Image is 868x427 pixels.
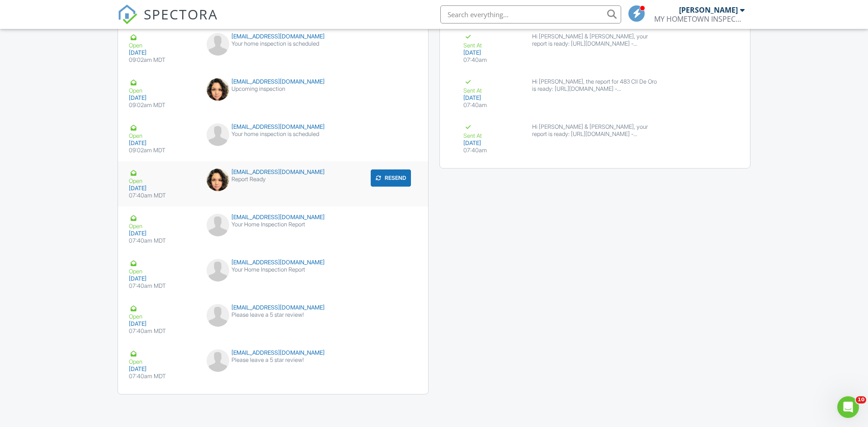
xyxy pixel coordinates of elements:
div: Your home inspection is scheduled [207,131,340,138]
div: [DATE] [463,94,521,102]
div: [DATE] [129,320,196,328]
div: 07:40am [463,56,521,64]
a: Open [DATE] 09:02am MDT [EMAIL_ADDRESS][DOMAIN_NAME] Upcoming inspection [118,71,428,116]
div: Open [129,169,196,185]
button: Resend [371,169,411,187]
div: [EMAIL_ADDRESS][DOMAIN_NAME] [207,259,340,266]
div: [DATE] [463,140,521,147]
a: Open [DATE] 09:02am MDT [EMAIL_ADDRESS][DOMAIN_NAME] Your home inspection is scheduled [118,116,428,161]
div: [EMAIL_ADDRESS][DOMAIN_NAME] [207,169,340,176]
div: Open [129,214,196,230]
div: Open [129,78,196,94]
div: Open [129,33,196,49]
div: [DATE] [129,49,196,56]
img: data [207,169,229,191]
span: 10 [856,396,866,404]
img: default-user-f0147aede5fd5fa78ca7ade42f37bd4542148d508eef1c3d3ea960f66861d68b.jpg [207,123,229,146]
div: Hi [PERSON_NAME], the report for 483 Cll De Oro is ready: [URL][DOMAIN_NAME] - [PERSON_NAME] 5756... [532,78,658,93]
a: Open [DATE] 07:40am MDT [EMAIL_ADDRESS][DOMAIN_NAME] Your Home Inspection Report [118,206,428,252]
a: SPECTORA [118,12,218,31]
div: 07:40am MDT [129,237,196,244]
div: [EMAIL_ADDRESS][DOMAIN_NAME] [207,78,340,85]
div: Your Home Inspection Report [207,266,340,273]
div: 07:40am MDT [129,282,196,290]
div: 07:40am [463,147,521,154]
div: Open [129,349,196,366]
input: Search everything... [440,5,621,23]
a: Open [DATE] 07:40am MDT [EMAIL_ADDRESS][DOMAIN_NAME] Please leave a 5 star review! [118,342,428,387]
a: Sent At [DATE] 07:40am Hi [PERSON_NAME], the report for 483 Cll De Oro is ready: [URL][DOMAIN_NAM... [451,71,739,116]
img: default-user-f0147aede5fd5fa78ca7ade42f37bd4542148d508eef1c3d3ea960f66861d68b.jpg [207,349,229,372]
div: Report Ready [207,176,340,183]
div: [DATE] [129,366,196,373]
div: 07:40am MDT [129,192,196,199]
div: 07:40am MDT [129,373,196,380]
div: Please leave a 5 star review! [207,311,340,319]
div: 09:02am MDT [129,102,196,109]
div: [EMAIL_ADDRESS][DOMAIN_NAME] [207,33,340,40]
div: [DATE] [463,49,521,56]
div: Sent At [463,33,521,49]
a: Open [DATE] 09:02am MDT [EMAIL_ADDRESS][DOMAIN_NAME] Your home inspection is scheduled [118,26,428,71]
div: [EMAIL_ADDRESS][DOMAIN_NAME] [207,123,340,131]
div: Your home inspection is scheduled [207,40,340,47]
a: Sent At [DATE] 07:40am Hi [PERSON_NAME] & [PERSON_NAME], your report is ready: [URL][DOMAIN_NAME]... [451,26,739,71]
div: Upcoming inspection [207,85,340,93]
div: 07:40am MDT [129,328,196,335]
img: The Best Home Inspection Software - Spectora [118,5,137,24]
div: Sent At [463,123,521,140]
div: 09:02am MDT [129,147,196,154]
div: [DATE] [129,230,196,237]
div: [DATE] [129,94,196,102]
div: [DATE] [129,140,196,147]
a: Open [DATE] 07:40am MDT [EMAIL_ADDRESS][DOMAIN_NAME] Please leave a 5 star review! [118,297,428,342]
div: [PERSON_NAME] [679,5,738,14]
div: [EMAIL_ADDRESS][DOMAIN_NAME] [207,304,340,311]
div: [DATE] [129,275,196,282]
img: default-user-f0147aede5fd5fa78ca7ade42f37bd4542148d508eef1c3d3ea960f66861d68b.jpg [207,259,229,282]
a: Sent At [DATE] 07:40am Hi [PERSON_NAME] & [PERSON_NAME], your report is ready: [URL][DOMAIN_NAME]... [451,116,739,161]
a: Open [DATE] 07:40am MDT [EMAIL_ADDRESS][DOMAIN_NAME] Your Home Inspection Report [118,252,428,297]
span: SPECTORA [144,5,218,23]
div: [EMAIL_ADDRESS][DOMAIN_NAME] [207,214,340,221]
div: MY HOMETOWN INSPECTIONS, LLC [654,14,745,23]
div: Sent At [463,78,521,94]
img: default-user-f0147aede5fd5fa78ca7ade42f37bd4542148d508eef1c3d3ea960f66861d68b.jpg [207,33,229,56]
div: Hi [PERSON_NAME] & [PERSON_NAME], your report is ready: [URL][DOMAIN_NAME] - [PERSON_NAME] 575621... [532,33,658,47]
iframe: Intercom live chat [837,396,859,418]
div: Open [129,259,196,275]
img: data [207,78,229,101]
div: Open [129,304,196,320]
div: Please leave a 5 star review! [207,357,340,364]
img: default-user-f0147aede5fd5fa78ca7ade42f37bd4542148d508eef1c3d3ea960f66861d68b.jpg [207,214,229,236]
div: 07:40am [463,102,521,109]
img: default-user-f0147aede5fd5fa78ca7ade42f37bd4542148d508eef1c3d3ea960f66861d68b.jpg [207,304,229,327]
div: Hi [PERSON_NAME] & [PERSON_NAME], your report is ready: [URL][DOMAIN_NAME] - [PERSON_NAME] 575621... [532,123,658,138]
a: Open [DATE] 07:40am MDT [EMAIL_ADDRESS][DOMAIN_NAME] Report Ready Resend [118,161,428,206]
div: Open [129,123,196,140]
div: [EMAIL_ADDRESS][DOMAIN_NAME] [207,349,340,357]
div: [DATE] [129,185,196,192]
div: Your Home Inspection Report [207,221,340,228]
div: 09:02am MDT [129,56,196,64]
